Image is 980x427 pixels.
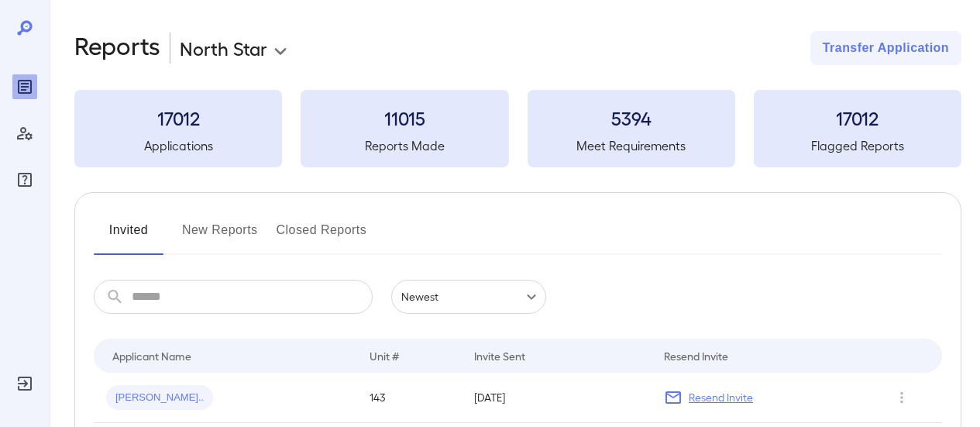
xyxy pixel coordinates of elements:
[664,346,728,365] div: Resend Invite
[182,218,258,255] button: New Reports
[12,74,37,99] div: Reports
[689,390,753,405] p: Resend Invite
[810,31,961,65] button: Transfer Application
[462,373,652,423] td: [DATE]
[180,36,267,60] p: North Star
[357,373,462,423] td: 143
[889,385,914,410] button: Row Actions
[528,136,735,155] h5: Meet Requirements
[754,136,961,155] h5: Flagged Reports
[12,371,37,396] div: Log Out
[112,346,191,365] div: Applicant Name
[74,31,160,65] h2: Reports
[277,218,367,255] button: Closed Reports
[528,105,735,130] h3: 5394
[301,105,508,130] h3: 11015
[74,136,282,155] h5: Applications
[74,105,282,130] h3: 17012
[106,391,213,405] span: [PERSON_NAME]..
[12,121,37,146] div: Manage Users
[370,346,399,365] div: Unit #
[391,280,546,314] div: Newest
[94,218,163,255] button: Invited
[301,136,508,155] h5: Reports Made
[474,346,525,365] div: Invite Sent
[754,105,961,130] h3: 17012
[12,167,37,192] div: FAQ
[74,90,961,167] summary: 17012Applications11015Reports Made5394Meet Requirements17012Flagged Reports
